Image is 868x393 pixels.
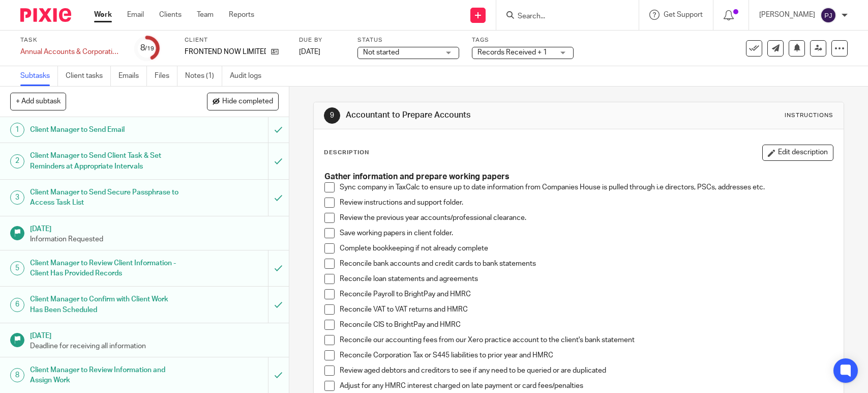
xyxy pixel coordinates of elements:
[517,12,608,21] input: Search
[155,66,177,86] a: Files
[299,48,320,55] span: [DATE]
[820,7,836,23] img: svg%3E
[324,107,340,124] div: 9
[230,66,269,86] a: Audit logs
[118,66,147,86] a: Emails
[20,47,122,57] div: Annual Accounts & Corporation Tax Return - [DATE]
[340,335,832,345] p: Reconcile our accounting fees from our Xero practice account to the client's bank statement
[185,66,222,86] a: Notes (1)
[30,148,182,174] h1: Client Manager to Send Client Task & Set Reminders at Appropriate Intervals
[340,213,832,223] p: Review the previous year accounts/professional clearance.
[340,289,832,299] p: Reconcile Payroll to BrightPay and HMRC
[159,10,182,20] a: Clients
[10,154,24,169] div: 2
[299,36,345,44] label: Due by
[127,10,144,20] a: Email
[10,368,24,382] div: 8
[185,47,266,57] p: FRONTEND NOW LIMITED
[20,66,58,86] a: Subtasks
[664,11,703,18] span: Get Support
[340,243,832,254] p: Complete bookkeeping if not already complete
[229,10,254,20] a: Reports
[30,256,182,282] h1: Client Manager to Review Client Information - Client Has Provided Records
[140,42,154,54] div: 8
[340,304,832,315] p: Reconcile VAT to VAT returns and HMRC
[20,36,122,44] label: Task
[340,228,832,238] p: Save working papers in client folder.
[94,10,112,20] a: Work
[10,190,24,205] div: 3
[340,366,832,376] p: Review aged debtors and creditors to see if any need to be queried or are duplicated
[340,182,832,192] p: Sync company in TaxCalc to ensure up to date information from Companies House is pulled through i...
[759,10,815,20] p: [PERSON_NAME]
[324,149,369,157] p: Description
[340,381,832,391] p: Adjust for any HMRC interest charged on late payment or card fees/penalties
[197,10,214,20] a: Team
[66,66,111,86] a: Client tasks
[472,36,574,44] label: Tags
[363,49,399,56] span: Not started
[30,234,279,244] p: Information Requested
[30,328,279,341] h1: [DATE]
[10,93,66,110] button: + Add subtask
[324,173,510,181] strong: Gather information and prepare working papers
[30,221,279,234] h1: [DATE]
[340,274,832,284] p: Reconcile loan statements and agreements
[185,36,286,44] label: Client
[340,259,832,269] p: Reconcile bank accounts and credit cards to bank statements
[30,341,279,351] p: Deadline for receiving all information
[762,145,833,161] button: Edit description
[145,46,154,51] small: /19
[10,261,24,275] div: 5
[207,93,279,110] button: Hide completed
[20,47,122,57] div: Annual Accounts &amp; Corporation Tax Return - July 31, 2025
[30,185,182,211] h1: Client Manager to Send Secure Passphrase to Access Task List
[30,122,182,137] h1: Client Manager to Send Email
[10,123,24,137] div: 1
[340,198,832,208] p: Review instructions and support folder.
[346,110,601,121] h1: Accountant to Prepare Accounts
[20,8,71,22] img: Pixie
[785,111,833,120] div: Instructions
[477,49,547,56] span: Records Received + 1
[222,98,273,106] span: Hide completed
[30,362,182,388] h1: Client Manager to Review Information and Assign Work
[10,298,24,312] div: 6
[30,292,182,318] h1: Client Manager to Confirm with Client Work Has Been Scheduled
[357,36,459,44] label: Status
[340,350,832,360] p: Reconcile Corporation Tax or S445 liabilities to prior year and HMRC
[340,320,832,330] p: Reconcile CIS to BrightPay and HMRC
